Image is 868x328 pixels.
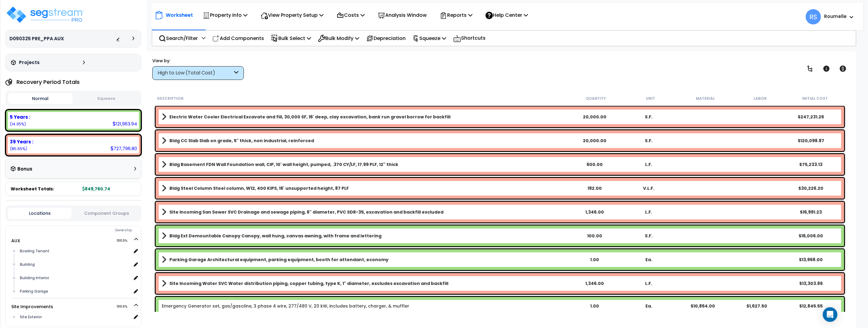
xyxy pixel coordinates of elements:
[567,303,621,309] div: 1.00
[567,161,621,168] div: 600.00
[567,280,621,287] div: 1,346.00
[567,257,621,263] div: 1.00
[363,31,409,45] div: Depreciation
[162,160,568,169] a: Assembly Title
[169,233,382,239] b: Bldg Ext Demountable Canopy Canopy, wall hung, canvas awning, with frame and lettering
[754,96,767,101] small: Labor
[10,146,27,151] small: 85.64726113376337%
[18,313,131,321] div: Site Exterior
[169,257,389,263] b: Parking Garage Architectural equipment, parking equipment, booth for attendant, economy
[622,138,676,144] div: S.F.
[9,36,64,42] h3: D090325 PRE_PPA AUX
[824,13,847,20] b: Roumelle
[318,34,359,42] p: Bulk Modify
[622,161,676,168] div: L.F.
[18,227,141,234] div: Ownership
[74,93,139,104] button: Squeeze
[622,233,676,239] div: S.F.
[366,34,406,42] p: Depreciation
[784,233,838,239] div: $16,006.00
[209,31,267,45] div: Add Components
[16,79,80,85] h4: Recovery Period Totals
[271,34,311,42] p: Bulk Select
[784,209,838,215] div: $16,991.23
[784,185,838,191] div: $30,226.20
[117,303,133,310] span: 100.0%
[18,261,131,268] div: Building
[730,303,784,309] div: $1,627.50
[18,247,131,255] div: Bowling Tenant
[622,303,676,309] div: Ea.
[784,257,838,263] div: $13,968.00
[110,145,137,152] div: 727,796.80
[162,184,568,193] a: Assembly Title
[5,5,85,24] img: logo_pro_r.png
[784,114,838,120] div: $247,231.26
[162,279,568,288] a: Assembly Title
[169,280,448,287] b: Site Incoming Water SVC Water distribution piping, copper tubing, type K, 1" diameter, excludes e...
[212,34,264,42] p: Add Components
[450,31,489,46] div: Shortcuts
[159,34,198,42] p: Search/Filter
[567,114,621,120] div: 20,000.00
[11,238,20,244] a: AUX 100.0%
[162,208,568,216] a: Assembly Title
[169,138,314,144] b: Bldg CC Slab Slab on grade, 5" thick, non industrial, reinforced
[169,114,450,120] b: Electric Water Cooler Electrical Excavate and fill, 30,000 SF, 16' deep, clay excavation, bank ru...
[157,96,183,101] small: Description
[784,138,838,144] div: $120,098.87
[162,255,568,264] a: Assembly Title
[823,307,837,322] div: Open Intercom Messenger
[10,114,30,120] b: 5 Years :
[113,121,137,127] div: 121,963.94
[162,136,568,145] a: Assembly Title
[567,233,621,239] div: 100.00
[567,209,621,215] div: 1,346.00
[567,185,621,191] div: 192.00
[784,303,838,309] div: $12,845.55
[10,139,33,145] b: 39 Years :
[117,237,133,244] span: 100.0%
[337,11,365,19] p: Costs
[486,11,528,19] p: Help Center
[169,209,443,215] b: Site Incoming San Sewer SVC Drainage and sewage piping, 6" diameter, PVC SDR-35, excavation and b...
[18,274,131,282] div: Building Interior
[440,11,472,19] p: Reports
[75,210,139,217] button: Component Groups
[8,93,73,104] button: Normal
[261,11,324,19] p: View Property Setup
[802,96,828,101] small: Initial Cost
[413,34,446,42] p: Squeeze
[203,11,248,19] p: Property Info
[166,11,193,19] p: Worksheet
[622,185,676,191] div: V.L.F.
[11,186,54,192] span: Worksheet Totals:
[8,208,72,219] button: Locations
[806,9,821,24] span: RS
[646,96,655,101] small: Unit
[18,288,131,295] div: Parking Garage
[622,280,676,287] div: L.F.
[162,303,409,309] a: Individual Item
[622,209,676,215] div: L.F.
[378,11,427,19] p: Analysis Window
[169,185,349,191] b: Bldg Steel Column Steel column, W12, 400 KIPS, 16' unsupported height, 87 PLF
[82,186,110,192] span: 849,760.74
[169,161,398,168] b: Bldg Basement FDN Wall Foundation wall, CIP, 10' wall height, pumped, .370 CY/LF, 17.99 PLF, 12" ...
[567,138,621,144] div: 20,000.00
[453,34,486,43] p: Shortcuts
[586,96,606,101] small: Quantity
[19,59,40,66] h3: Projects
[17,167,32,172] h3: Bonus
[784,280,838,287] div: $13,303.86
[162,113,568,121] a: Assembly Title
[10,121,26,127] small: 14.35273886623663%
[622,257,676,263] div: Ea.
[696,96,715,101] small: Material
[11,304,53,310] a: Site Improvements 100.0%
[784,161,838,168] div: $75,233.13
[676,303,730,309] div: $10,864.00
[622,114,676,120] div: S.F.
[162,232,568,240] a: Assembly Title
